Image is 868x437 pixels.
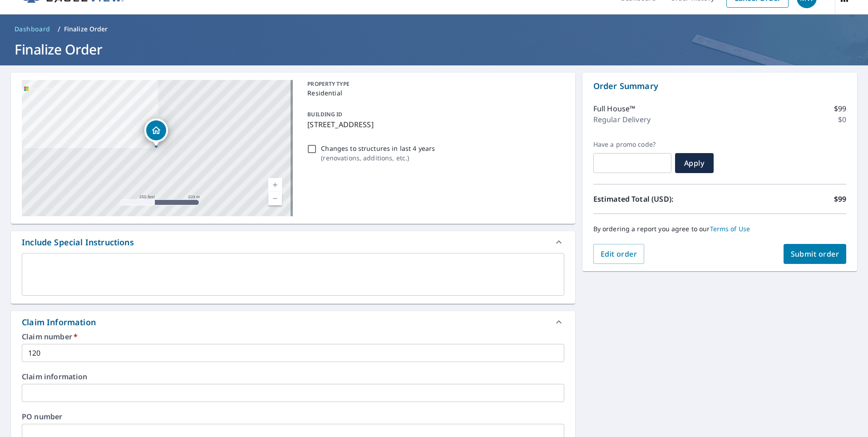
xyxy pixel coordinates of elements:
[791,249,839,259] span: Submit order
[838,114,846,125] p: $0
[307,88,560,98] p: Residential
[22,333,564,340] label: Claim number
[22,236,134,248] div: Include Special Instructions
[593,225,846,233] p: By ordering a report you agree to our
[593,80,846,92] p: Order Summary
[593,103,636,114] p: Full House™
[58,24,60,35] li: /
[710,224,750,233] a: Terms of Use
[307,110,342,118] p: BUILDING ID
[601,249,637,259] span: Edit order
[834,194,846,204] p: $99
[11,22,54,36] a: Dashboard
[11,311,575,333] div: Claim Information
[11,231,575,253] div: Include Special Instructions
[22,373,564,380] label: Claim information
[268,192,282,205] a: Current Level 17, Zoom Out
[22,413,564,420] label: PO number
[307,80,560,88] p: PROPERTY TYPE
[321,144,435,153] p: Changes to structures in last 4 years
[144,119,168,147] div: Dropped pin, building 1, Residential property, 120 W Magnolia St Ville Platte, LA 70586
[682,158,706,168] span: Apply
[675,153,714,173] button: Apply
[15,25,50,34] span: Dashboard
[268,178,282,192] a: Current Level 17, Zoom In
[307,119,560,130] p: [STREET_ADDRESS]
[834,103,846,114] p: $99
[64,25,108,34] p: Finalize Order
[784,244,847,264] button: Submit order
[321,153,435,163] p: ( renovations, additions, etc. )
[22,316,96,328] div: Claim Information
[11,22,857,36] nav: breadcrumb
[593,114,651,125] p: Regular Delivery
[593,140,671,149] label: Have a promo code?
[593,244,645,264] button: Edit order
[11,40,857,59] h1: Finalize Order
[593,194,720,204] p: Estimated Total (USD):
